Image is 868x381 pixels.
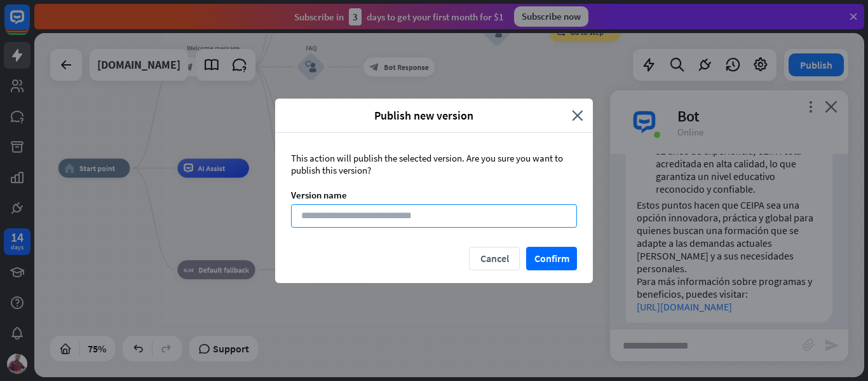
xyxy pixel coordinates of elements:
div: Version name [291,189,577,201]
button: Confirm [526,247,577,270]
div: This action will publish the selected version. Are you sure you want to publish this version? [291,152,577,176]
i: close [572,108,583,123]
button: Open LiveChat chat widget [10,5,48,43]
button: Cancel [469,247,520,270]
span: Publish new version [285,108,562,123]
